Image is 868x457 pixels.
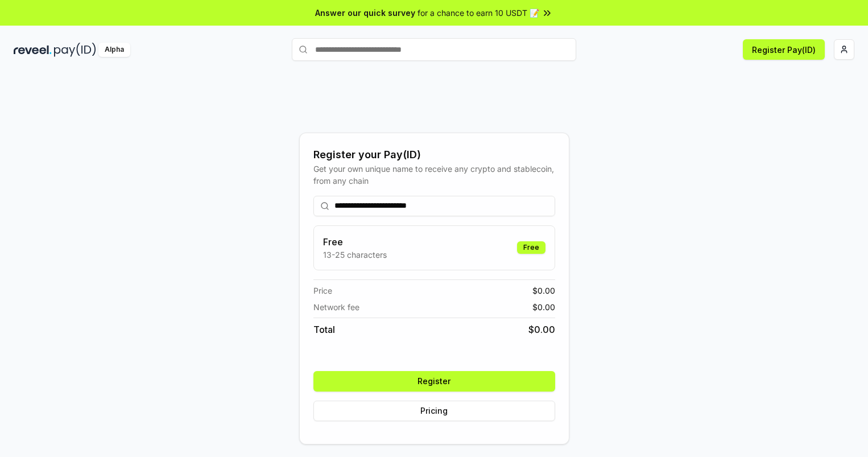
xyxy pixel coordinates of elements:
[313,163,555,187] div: Get your own unique name to receive any crypto and stablecoin, from any chain
[323,249,387,261] p: 13-25 characters
[532,301,555,313] span: $ 0.00
[743,39,825,60] button: Register Pay(ID)
[98,43,130,57] div: Alpha
[313,323,335,336] span: Total
[313,301,359,313] span: Network fee
[14,43,52,57] img: reveel_dark
[313,285,332,297] span: Price
[313,147,555,163] div: Register your Pay(ID)
[54,43,96,57] img: pay_id
[532,285,555,297] span: $ 0.00
[418,7,539,19] span: for a chance to earn 10 USDT 📝
[313,371,555,392] button: Register
[323,235,387,249] h3: Free
[313,401,555,421] button: Pricing
[315,7,415,19] span: Answer our quick survey
[528,323,555,336] span: $ 0.00
[517,241,545,254] div: Free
